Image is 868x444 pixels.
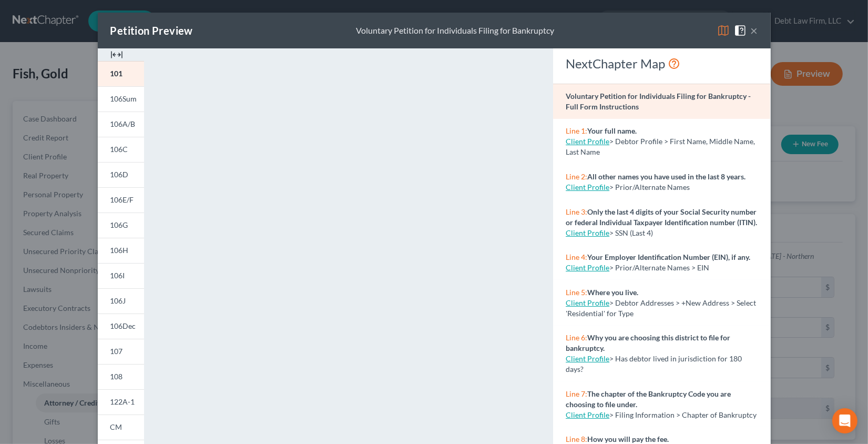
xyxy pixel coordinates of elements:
span: 106C [110,145,128,154]
span: 106E/F [110,195,134,204]
a: 106E/F [98,187,144,213]
a: 122A-1 [98,389,144,415]
a: 106H [98,238,144,263]
a: Client Profile [566,183,609,191]
span: 108 [110,372,123,381]
span: 106G [110,220,128,229]
a: 106G [98,213,144,238]
strong: Your Employer Identification Number (EIN), if any. [587,253,750,261]
button: × [751,24,758,37]
img: expand-e0f6d898513216a626fdd78e52531dac95497ffd26381d4c15ee2fc46db09dca.svg [110,48,123,61]
span: > Filing Information > Chapter of Bankruptcy [609,410,757,419]
span: 106Sum [110,94,137,103]
strong: Only the last 4 digits of your Social Security number or federal Individual Taxpayer Identificati... [566,207,757,227]
span: 101 [110,69,123,78]
span: Line 2: [566,172,587,181]
strong: The chapter of the Bankruptcy Code you are choosing to file under. [566,389,731,409]
span: Line 4: [566,253,587,261]
span: 106A/B [110,119,136,128]
img: map-eea8200ae884c6f1103ae1953ef3d486a96c86aabb227e865a55264e3737af1f.svg [717,24,730,37]
span: > SSN (Last 4) [609,228,653,237]
div: Voluntary Petition for Individuals Filing for Bankruptcy [356,25,554,37]
span: 106D [110,170,129,179]
span: > Debtor Addresses > +New Address > Select 'Residential' for Type [566,298,756,318]
div: NextChapter Map [566,55,758,72]
img: help-close-5ba153eb36485ed6c1ea00a893f15db1cb9b99d6cae46e1a8edb6c62d00a1a76.svg [734,24,747,37]
a: CM [98,415,144,440]
a: Client Profile [566,298,609,307]
a: 106A/B [98,112,144,137]
a: 108 [98,364,144,389]
a: 107 [98,339,144,364]
span: 107 [110,347,123,356]
span: Line 6: [566,333,587,342]
strong: Voluntary Petition for Individuals Filing for Bankruptcy - Full Form Instructions [566,92,751,111]
a: 106J [98,288,144,314]
a: Client Profile [566,410,609,419]
strong: Where you live. [587,288,638,297]
span: > Debtor Profile > First Name, Middle Name, Last Name [566,137,755,156]
a: 101 [98,61,144,86]
a: Client Profile [566,137,609,146]
a: 106Dec [98,314,144,339]
span: 106I [110,271,125,280]
a: 106Sum [98,86,144,112]
a: 106I [98,263,144,288]
span: > Prior/Alternate Names > EIN [609,263,709,272]
a: Client Profile [566,228,609,237]
span: Line 1: [566,126,587,135]
span: Line 5: [566,288,587,297]
strong: How you will pay the fee. [587,435,669,443]
strong: All other names you have used in the last 8 years. [587,172,746,181]
span: > Has debtor lived in jurisdiction for 180 days? [566,354,742,374]
a: 106D [98,162,144,187]
span: Line 8: [566,435,587,443]
a: 106C [98,137,144,162]
span: CM [110,422,122,431]
strong: Your full name. [587,126,637,135]
span: 106H [110,246,129,255]
strong: Why you are choosing this district to file for bankruptcy. [566,333,730,352]
span: Line 3: [566,207,587,216]
span: 106J [110,296,126,305]
span: Line 7: [566,389,587,398]
span: 122A-1 [110,397,135,406]
a: Client Profile [566,354,609,363]
div: Petition Preview [110,23,193,38]
span: 106Dec [110,321,136,330]
span: > Prior/Alternate Names [609,183,690,191]
div: Open Intercom Messenger [832,408,857,433]
a: Client Profile [566,263,609,272]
